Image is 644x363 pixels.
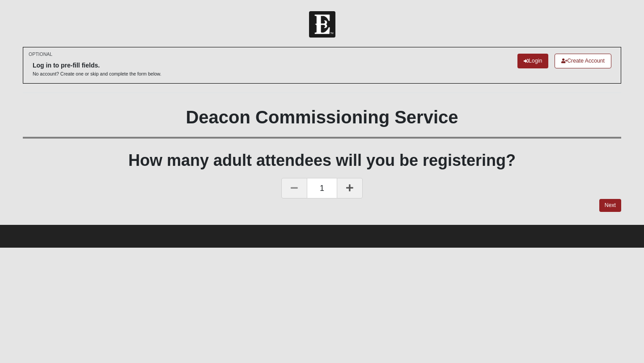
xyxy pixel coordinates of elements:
p: No account? Create one or skip and complete the form below. [33,71,161,77]
h1: How many adult attendees will you be registering? [23,151,621,170]
b: Deacon Commissioning Service [186,107,458,127]
a: Next [599,199,621,212]
img: Church of Eleven22 Logo [309,11,335,38]
small: OPTIONAL [29,51,52,58]
a: Create Account [555,54,611,68]
span: 1 [307,178,337,198]
a: Login [517,54,548,68]
h6: Log in to pre-fill fields. [33,62,161,69]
